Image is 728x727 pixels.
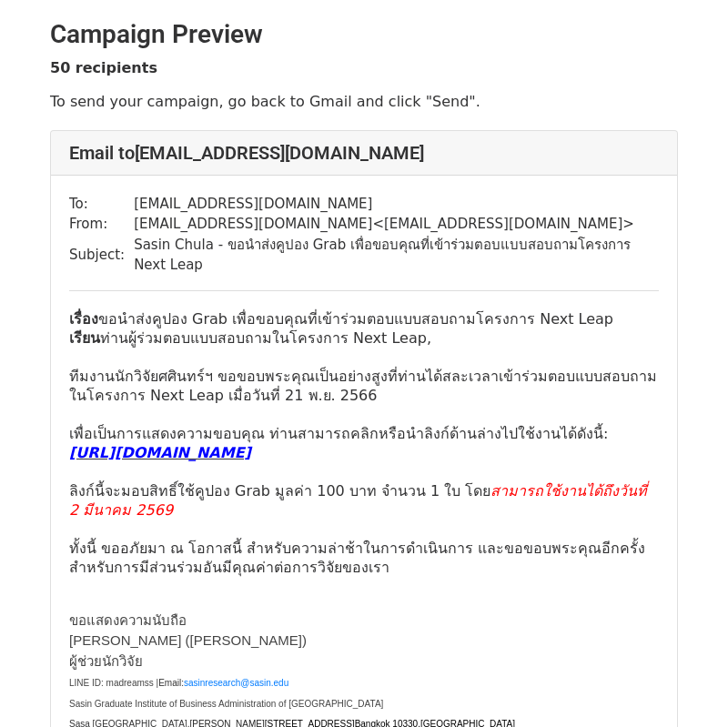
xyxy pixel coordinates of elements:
a: sasinresearch@sasin.edu [184,678,288,688]
font: [PERSON_NAME] ([PERSON_NAME]) [69,632,307,648]
td: Sasin Chula - ขอนำส่งคูปอง Grab เพื่อขอบคุณที่เข้าร่วมตอบแบบสอบถามโครงการ Next Leap [134,235,659,276]
td: To: [69,194,134,215]
b: เรื่อง [69,310,98,328]
strong: 50 recipients [50,59,157,76]
p: To send your campaign, go back to Gmail and click "Send". [50,92,678,111]
b: เรียน [69,329,100,347]
font: ขอแสดงความนับถือ [69,612,187,628]
font: ผู้ช่วยนักวิจัย [69,653,143,669]
td: [EMAIL_ADDRESS][DOMAIN_NAME] [134,194,659,215]
td: [EMAIL_ADDRESS][DOMAIN_NAME] < [EMAIL_ADDRESS][DOMAIN_NAME] > [134,214,659,235]
font: [URL][DOMAIN_NAME] [69,444,251,461]
h2: Campaign Preview [50,19,678,50]
span: Email: [158,678,184,688]
font: LINE ID: madreamss | [69,678,158,688]
span: Sasin Graduate Institute of Business Administration of [GEOGRAPHIC_DATA] [69,699,383,709]
p: ขอนำส่งคูปอง Grab เพื่อขอบคุณที่เข้าร่ วมตอบแบบสอบถามโครงการ Next Leap ท่านผู้ร่วมตอบแบบสอบถามในโ... [69,309,659,577]
font: สามารถใช้งานได้ถึงวันที่ 2 มีนาคม 2569 [69,482,647,519]
h4: Email to [EMAIL_ADDRESS][DOMAIN_NAME] [69,142,659,164]
td: From: [69,214,134,235]
td: Subject: [69,235,134,276]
